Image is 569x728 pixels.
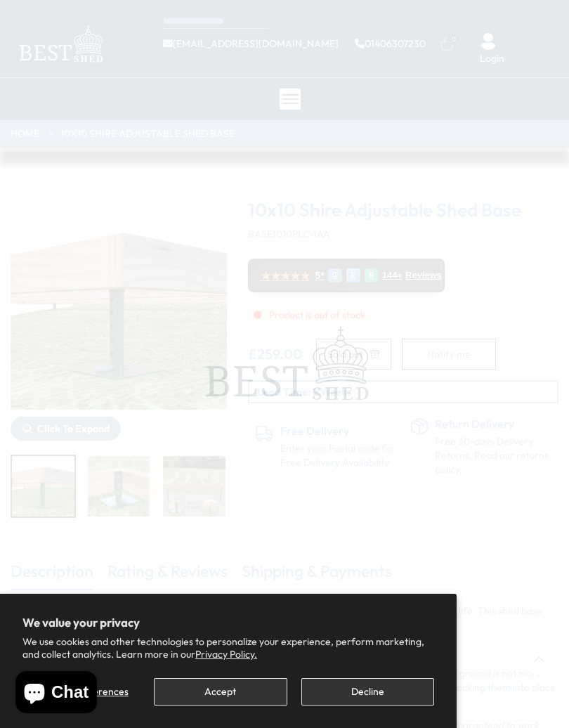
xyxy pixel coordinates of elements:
button: Accept [154,678,287,706]
button: Decline [301,678,434,706]
a: Privacy Policy. [195,648,257,661]
inbox-online-store-chat: Shopify online store chat [11,671,101,717]
h2: We value your privacy [22,616,434,629]
p: We use cookies and other technologies to personalize your experience, perform marketing, and coll... [22,635,434,661]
